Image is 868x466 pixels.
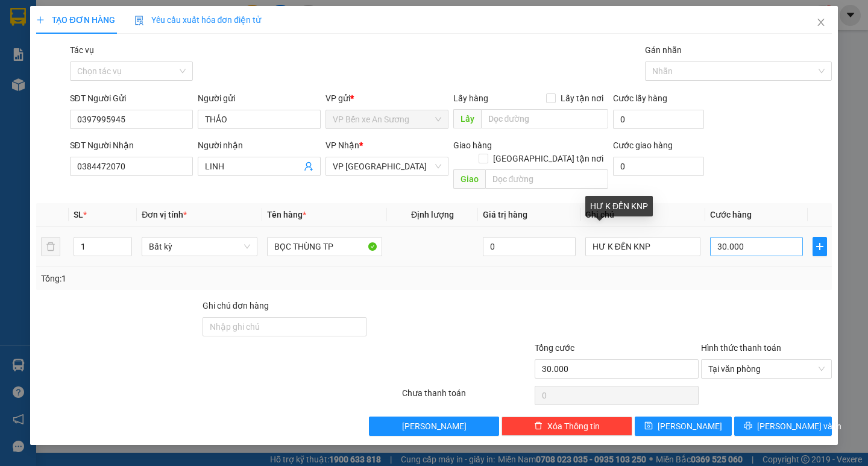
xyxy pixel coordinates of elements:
span: Cước hàng [710,210,752,219]
input: 0 [483,237,576,256]
span: Tổng cước [535,343,574,353]
label: Hình thức thanh toán [701,343,781,353]
input: Ghi Chú [585,237,700,256]
span: save [644,421,653,431]
span: Hotline: 19001152 [95,54,148,61]
label: Cước giao hàng [613,140,673,150]
span: [PERSON_NAME] [402,420,467,433]
span: Lấy hàng [453,93,488,103]
span: In ngày: [4,87,74,95]
div: SĐT Người Gửi [70,92,193,105]
span: 06:23:15 [DATE] [27,87,74,95]
span: [PERSON_NAME] [658,420,722,433]
span: TẠO ĐƠN HÀNG [36,15,115,25]
label: Cước lấy hàng [613,93,667,103]
input: Cước giao hàng [613,157,704,176]
input: Cước lấy hàng [613,110,704,129]
span: Giá trị hàng [483,210,527,219]
span: printer [744,421,752,431]
span: Yêu cầu xuất hóa đơn điện tử [134,15,262,25]
span: Giao hàng [453,140,492,150]
span: 01 Võ Văn Truyện, KP.1, Phường 2 [95,36,166,51]
span: delete [534,421,542,431]
button: save[PERSON_NAME] [635,417,732,436]
strong: ĐỒNG PHƯỚC [95,7,165,17]
span: Đơn vị tính [142,210,187,219]
span: Lấy tận nơi [556,92,608,105]
div: HƯ K ĐỀN KNP [585,196,653,216]
div: Chưa thanh toán [401,386,534,408]
button: Close [804,6,838,40]
span: Giao [453,169,485,189]
img: logo [4,7,58,60]
span: SL [74,210,83,219]
img: icon [134,16,144,25]
div: SĐT Người Nhận [70,139,193,152]
button: delete [41,237,60,256]
span: VPAS1410250001 [60,77,126,86]
div: VP gửi [325,92,448,105]
span: VP Bến xe An Sương [333,110,441,128]
span: Lấy [453,109,481,128]
button: deleteXóa Thông tin [502,417,632,436]
span: plus [36,16,45,24]
div: Người nhận [198,139,321,152]
span: Tại văn phòng [708,360,825,378]
span: user-add [304,162,313,171]
span: [PERSON_NAME] và In [757,420,841,433]
label: Ghi chú đơn hàng [203,301,269,310]
div: Người gửi [198,92,321,105]
span: Bất kỳ [149,238,250,256]
span: Xóa Thông tin [547,420,600,433]
span: Định lượng [411,210,454,219]
th: Ghi chú [580,203,705,227]
span: Tên hàng [267,210,306,219]
input: Dọc đường [485,169,608,189]
label: Tác vụ [70,45,94,55]
input: Ghi chú đơn hàng [203,317,366,336]
span: plus [813,242,826,251]
input: Dọc đường [481,109,608,128]
button: [PERSON_NAME] [369,417,500,436]
span: VP Nhận [325,140,359,150]
span: [PERSON_NAME]: [4,78,126,85]
span: close [816,17,826,27]
button: plus [813,237,827,256]
span: ----------------------------------------- [33,65,148,75]
div: Tổng: 1 [41,272,336,285]
span: Bến xe [GEOGRAPHIC_DATA] [95,19,162,34]
button: printer[PERSON_NAME] và In [734,417,831,436]
input: VD: Bàn, Ghế [267,237,382,256]
label: Gán nhãn [645,45,682,55]
span: VP Tây Ninh [333,157,441,175]
span: [GEOGRAPHIC_DATA] tận nơi [488,152,608,165]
